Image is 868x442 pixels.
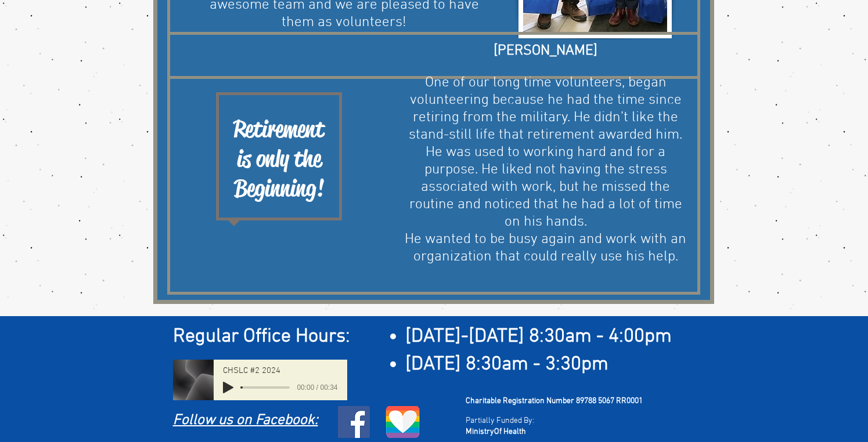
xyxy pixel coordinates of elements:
span: Ministry [466,427,494,437]
span: Charitable Registration Number 89788 5067 RR0001 [466,396,643,406]
span: Of Health [494,427,526,437]
span: Partially Funded By: [466,416,534,426]
span: [DATE]-[DATE] 8:30am - 4:00pm [405,325,672,349]
span: [PERSON_NAME] [494,42,597,60]
img: Facebook [338,406,370,438]
span: Retirement is only the Beginning! [233,114,324,203]
h2: ​ [173,323,704,351]
img: LGBTQ logo.png [385,406,421,438]
a: Follow us on Facebook: [173,412,318,429]
span: He wanted to be busy again and work with an organization that could really use his help. [405,231,686,266]
span: One of our long time volunteers, began volunteering because he had the time since retiring from t... [409,74,682,144]
span: Regular Office Hours: [173,325,350,349]
span: 00:00 / 00:34 [290,382,337,393]
span: [DATE] 8:30am - 3:30pm [405,353,608,376]
span: CHSLC #2 2024 [223,367,280,375]
span: He was used to working hard and for a purpose. He liked not having the stress associated with wor... [409,144,682,231]
button: Play [223,382,233,393]
ul: Social Bar [338,406,370,438]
